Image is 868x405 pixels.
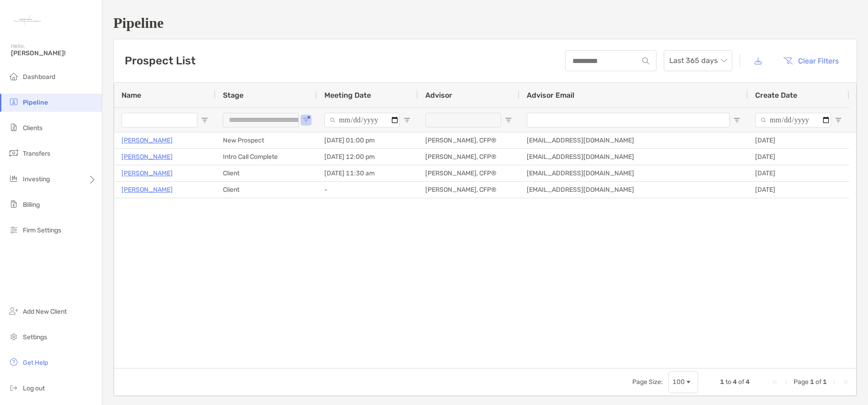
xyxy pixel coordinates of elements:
[122,135,173,146] a: [PERSON_NAME]
[122,151,173,163] a: [PERSON_NAME]
[8,199,19,210] img: billing icon
[122,184,173,195] a: [PERSON_NAME]
[8,382,19,393] img: logout icon
[418,149,519,165] div: [PERSON_NAME], CFP®
[8,305,19,316] img: add_new_client icon
[216,165,317,181] div: Client
[783,379,790,386] div: Previous Page
[748,182,849,198] div: [DATE]
[8,224,19,235] img: firm-settings icon
[8,96,19,107] img: pipeline icon
[11,4,44,37] img: Zoe Logo
[527,113,730,127] input: Advisor Email Filter Input
[519,132,748,148] div: [EMAIL_ADDRESS][DOMAIN_NAME]
[720,378,724,386] span: 1
[519,165,748,181] div: [EMAIL_ADDRESS][DOMAIN_NAME]
[842,379,849,386] div: Last Page
[8,173,19,184] img: investing icon
[642,58,649,64] img: input icon
[223,91,243,100] span: Stage
[794,378,809,386] span: Page
[23,201,40,209] span: Billing
[725,378,731,386] span: to
[505,116,512,124] button: Open Filter Menu
[11,49,96,57] span: [PERSON_NAME]!
[302,116,310,124] button: Open Filter Menu
[23,150,50,158] span: Transfers
[8,331,19,342] img: settings icon
[823,378,827,386] span: 1
[23,359,48,367] span: Get Help
[201,116,208,124] button: Open Filter Menu
[733,378,737,386] span: 4
[527,91,574,100] span: Advisor Email
[755,91,797,100] span: Create Date
[8,147,19,158] img: transfers icon
[317,165,418,181] div: [DATE] 11:30 am
[324,113,400,127] input: Meeting Date Filter Input
[815,378,821,386] span: of
[748,165,849,181] div: [DATE]
[632,378,663,386] div: Page Size:
[216,182,317,198] div: Client
[776,51,846,71] button: Clear Filters
[317,132,418,148] div: [DATE] 01:00 pm
[835,116,842,124] button: Open Filter Menu
[122,113,197,127] input: Name Filter Input
[23,333,47,341] span: Settings
[746,378,750,386] span: 4
[418,182,519,198] div: [PERSON_NAME], CFP®
[772,379,779,386] div: First Page
[23,308,67,316] span: Add New Client
[324,91,371,100] span: Meeting Date
[113,15,857,32] h1: Pipeline
[8,357,19,368] img: get-help icon
[122,91,141,100] span: Name
[669,51,727,71] span: Last 365 days
[8,71,19,82] img: dashboard icon
[519,149,748,165] div: [EMAIL_ADDRESS][DOMAIN_NAME]
[403,116,411,124] button: Open Filter Menu
[216,149,317,165] div: Intro Call Complete
[23,73,55,81] span: Dashboard
[23,124,42,132] span: Clients
[810,378,814,386] span: 1
[738,378,744,386] span: of
[317,182,418,198] div: -
[317,149,418,165] div: [DATE] 12:00 pm
[755,113,831,127] input: Create Date Filter Input
[668,371,698,393] div: Page Size
[733,116,741,124] button: Open Filter Menu
[216,132,317,148] div: New Prospect
[122,168,173,179] a: [PERSON_NAME]
[125,54,196,67] h3: Prospect List
[418,132,519,148] div: [PERSON_NAME], CFP®
[831,379,838,386] div: Next Page
[418,165,519,181] div: [PERSON_NAME], CFP®
[748,149,849,165] div: [DATE]
[425,91,452,100] span: Advisor
[748,132,849,148] div: [DATE]
[519,182,748,198] div: [EMAIL_ADDRESS][DOMAIN_NAME]
[23,175,50,183] span: Investing
[672,378,685,386] div: 100
[23,226,61,234] span: Firm Settings
[23,99,48,106] span: Pipeline
[23,384,45,392] span: Log out
[8,122,19,133] img: clients icon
